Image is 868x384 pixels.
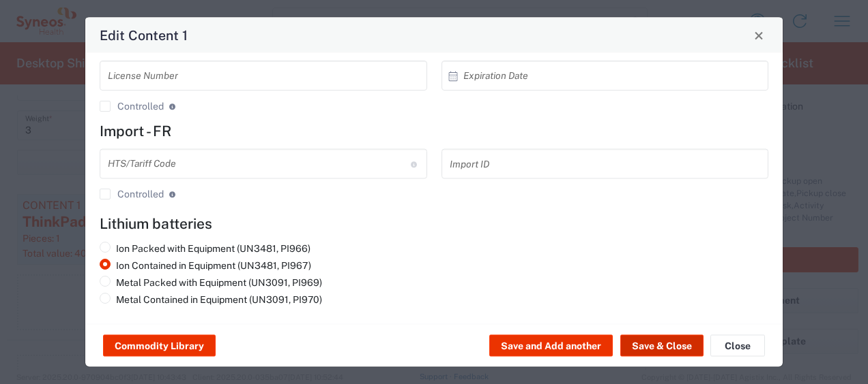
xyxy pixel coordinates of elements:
h4: Edit Content 1 [100,25,188,45]
button: Close [749,26,768,45]
label: Controlled [100,189,164,200]
button: Commodity Library [103,335,216,357]
label: Controlled [100,101,164,112]
h4: Import - FR [100,123,768,140]
label: Metal Contained in Equipment (UN3091, PI970) [100,293,322,305]
label: Metal Packed with Equipment (UN3091, PI969) [100,276,322,288]
h4: Lithium batteries [100,215,768,232]
button: Close [710,335,765,357]
button: Save & Close [620,335,704,357]
button: Save and Add another [489,335,613,357]
label: Ion Packed with Equipment (UN3481, PI966) [100,242,310,254]
label: Ion Contained in Equipment (UN3481, PI967) [100,259,311,271]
